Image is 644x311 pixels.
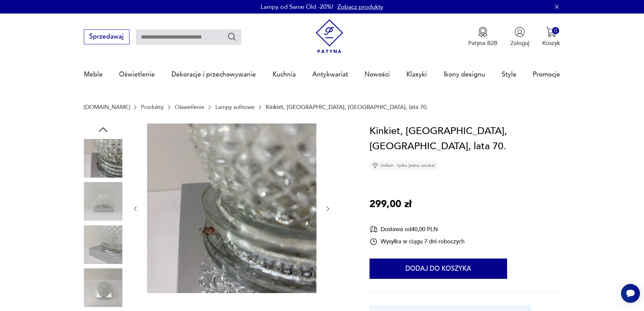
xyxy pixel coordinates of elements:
button: Szukaj [227,32,237,42]
a: Promocje [533,59,560,90]
p: Koszyk [542,39,560,47]
a: Oświetlenie [119,59,155,90]
a: Meble [84,59,103,90]
a: Sprzedawaj [84,35,129,40]
button: Patyna B2B [468,27,498,47]
a: Style [502,59,517,90]
div: Unikat - tylko jedna sztuka! [369,160,438,171]
iframe: Smartsupp widget button [621,284,640,303]
img: Zdjęcie produktu Kinkiet, Hillebrand, Niemcy, lata 70. [84,268,122,307]
p: Zaloguj [510,39,529,47]
a: Oświetlenie [175,104,204,110]
button: Sprzedawaj [84,29,129,44]
a: Produkty [141,104,164,110]
button: Dodaj do koszyka [369,259,507,279]
img: Ikona dostawy [369,225,378,234]
a: Ikona medaluPatyna B2B [468,27,498,47]
p: Kinkiet, [GEOGRAPHIC_DATA], [GEOGRAPHIC_DATA], lata 70. [266,104,428,110]
div: 0 [552,27,559,34]
img: Zdjęcie produktu Kinkiet, Hillebrand, Niemcy, lata 70. [84,139,122,178]
img: Patyna - sklep z meblami i dekoracjami vintage [312,19,347,53]
a: Zobacz produkty [337,3,383,11]
a: Nowości [364,59,390,90]
img: Zdjęcie produktu Kinkiet, Hillebrand, Niemcy, lata 70. [147,124,316,293]
p: Patyna B2B [468,39,498,47]
a: Lampy sufitowe [215,104,255,110]
a: Dekoracje i przechowywanie [171,59,256,90]
img: Ikonka użytkownika [515,27,525,37]
button: Zaloguj [510,27,529,47]
a: Antykwariat [312,59,348,90]
button: 0Koszyk [542,27,560,47]
img: Zdjęcie produktu Kinkiet, Hillebrand, Niemcy, lata 70. [84,182,122,221]
div: Dostawa od 40,00 PLN [369,225,464,234]
p: 299,00 zł [369,197,411,212]
a: Klasyki [406,59,427,90]
h1: Kinkiet, [GEOGRAPHIC_DATA], [GEOGRAPHIC_DATA], lata 70. [369,124,560,154]
img: Ikona medalu [478,27,488,37]
img: Ikona koszyka [546,27,556,37]
img: Ikona diamentu [372,162,378,169]
a: Kuchnia [272,59,296,90]
div: Wysyłka w ciągu 7 dni roboczych [369,238,464,246]
p: Lampy od Same Old -20%! [261,3,333,11]
a: [DOMAIN_NAME] [84,104,130,110]
img: Zdjęcie produktu Kinkiet, Hillebrand, Niemcy, lata 70. [84,225,122,264]
a: Ikony designu [444,59,485,90]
